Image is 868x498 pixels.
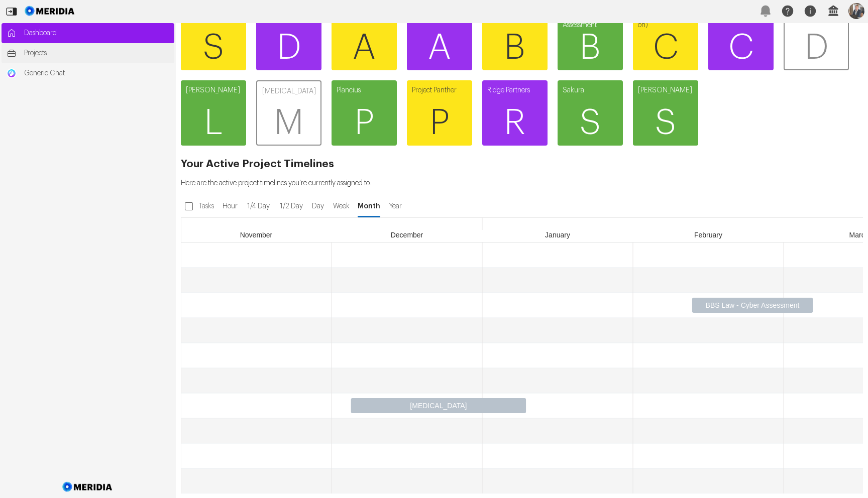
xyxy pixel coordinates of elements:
a: SakuraS [558,80,623,146]
a: Projects [2,43,174,63]
span: 1/4 Day [245,201,272,211]
a: CastleC [708,5,774,70]
img: Profile Icon [848,3,864,19]
span: A [332,18,397,78]
a: [PERSON_NAME]S [633,80,698,146]
label: Tasks [197,197,218,215]
span: Hour [221,201,240,211]
a: Generic ChatGeneric Chat [2,63,174,83]
span: C [708,18,774,78]
a: [MEDICAL_DATA]M [256,80,321,146]
a: PlanciusP [332,80,397,146]
span: P [332,93,397,153]
span: D [785,18,848,78]
a: BactaB [482,5,548,70]
span: Generic Chat [24,68,169,78]
span: M [257,93,320,153]
span: L [181,93,246,153]
a: Dashboard [2,23,174,43]
span: Projects [24,48,169,58]
span: S [181,18,246,78]
a: [GEOGRAPHIC_DATA]A [407,5,472,70]
img: Meridia Logo [61,476,115,498]
span: D [256,18,321,78]
p: Here are the active project timelines you're currently assigned to. [181,178,863,188]
span: Year [386,201,404,211]
img: Generic Chat [7,68,17,78]
span: S [633,93,698,153]
span: P [407,93,472,153]
a: BBS Law - Cyber AssessmentB [558,5,623,70]
span: C [633,18,698,78]
a: Demo ProjectD [784,5,849,70]
a: [PERSON_NAME]L [181,80,246,146]
a: DRG vCISOD [256,5,321,70]
span: A [407,18,472,78]
span: S [558,93,623,153]
a: Project PantherP [407,80,472,146]
h2: Your Active Project Timelines [181,159,863,169]
span: Dashboard [24,28,169,38]
span: 1/2 Day [277,201,305,211]
span: B [482,18,548,78]
span: R [482,93,548,153]
a: Canada (BBS add on)C [633,5,698,70]
a: Ridge PartnersR [482,80,548,146]
span: Month [357,201,381,211]
span: B [558,18,623,78]
a: AlenaA [332,5,397,70]
a: Sanctus fCTOS [181,5,246,70]
span: Week [331,201,352,211]
span: Day [310,201,325,211]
